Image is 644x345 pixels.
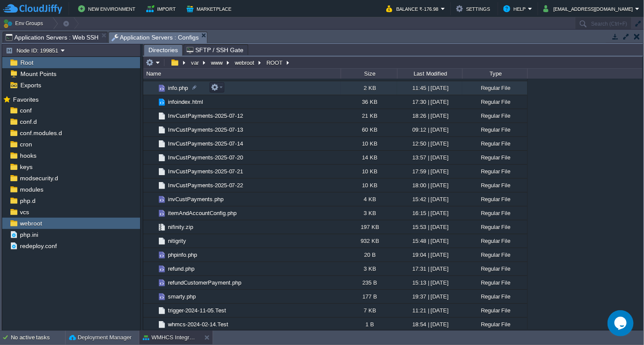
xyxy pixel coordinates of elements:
img: AMDAwAAAACH5BAEAAAAALAAAAAABAAEAAAICRAEAOw== [157,167,167,176]
div: Type [463,69,527,79]
img: AMDAwAAAACH5BAEAAAAALAAAAAABAAEAAAICRAEAOw== [150,179,157,192]
a: InvCustPayments-2025-07-22 [167,182,244,189]
div: Regular File [462,206,527,220]
img: AMDAwAAAACH5BAEAAAAALAAAAAABAAEAAAICRAEAOw== [157,278,167,288]
div: No active tasks [11,331,65,345]
div: 21 KB [341,109,397,123]
span: Application Servers : Web SSH [6,32,99,43]
a: nitigrity [167,237,187,245]
img: AMDAwAAAACH5BAEAAAAALAAAAAABAAEAAAICRAEAOw== [157,306,167,315]
img: AMDAwAAAACH5BAEAAAAALAAAAAABAAEAAAICRAEAOw== [157,292,167,302]
div: 36 KB [341,95,397,109]
span: info.php [167,84,189,92]
img: AMDAwAAAACH5BAEAAAAALAAAAAABAAEAAAICRAEAOw== [157,111,167,121]
button: webroot [233,59,256,66]
a: hooks [18,152,38,159]
img: AMDAwAAAACH5BAEAAAAALAAAAAABAAEAAAICRAEAOw== [150,318,157,331]
div: 11:21 | [DATE] [397,304,462,317]
div: Regular File [462,248,527,262]
button: [EMAIL_ADDRESS][DOMAIN_NAME] [543,3,635,14]
img: AMDAwAAAACH5BAEAAAAALAAAAAABAAEAAAICRAEAOw== [150,262,157,275]
span: modules [18,186,45,193]
div: Regular File [462,165,527,178]
img: AMDAwAAAACH5BAEAAAAALAAAAAABAAEAAAICRAEAOw== [157,195,167,204]
img: AMDAwAAAACH5BAEAAAAALAAAAAABAAEAAAICRAEAOw== [157,139,167,149]
div: 3 KB [341,206,397,220]
span: smarty.php [167,293,197,300]
div: 197 KB [341,220,397,234]
img: AMDAwAAAACH5BAEAAAAALAAAAAABAAEAAAICRAEAOw== [150,206,157,220]
div: 177 B [341,290,397,303]
a: conf.d [18,118,38,126]
button: Import [146,3,179,14]
img: AMDAwAAAACH5BAEAAAAALAAAAAABAAEAAAICRAEAOw== [150,304,157,317]
a: InvCustPayments-2025-07-12 [167,112,244,119]
div: 10 KB [341,137,397,150]
div: 235 B [341,276,397,289]
div: 15:53 | [DATE] [397,220,462,234]
span: Favorites [11,96,40,103]
a: Exports [19,81,43,89]
img: AMDAwAAAACH5BAEAAAAALAAAAAABAAEAAAICRAEAOw== [157,320,167,329]
a: modsecurity.d [18,174,59,182]
div: Regular File [462,123,527,136]
div: 19:37 | [DATE] [397,290,462,303]
span: SFTP / SSH Gate [187,45,243,55]
div: 13:57 | [DATE] [397,151,462,164]
img: AMDAwAAAACH5BAEAAAAALAAAAAABAAEAAAICRAEAOw== [157,222,167,232]
span: webroot [18,219,43,227]
div: 15:42 | [DATE] [397,192,462,206]
span: refund.php [167,265,196,272]
span: conf.modules.d [18,129,63,137]
a: InvCustPayments-2025-07-21 [167,168,244,175]
span: phpinfo.php [167,251,198,259]
button: Marketplace [187,3,234,14]
div: 14 KB [341,151,397,164]
a: nifinity.zip [167,223,194,231]
div: 17:31 | [DATE] [397,262,462,275]
div: 09:12 | [DATE] [397,123,462,136]
div: Regular File [462,179,527,192]
div: Regular File [462,318,527,331]
a: cron [18,140,33,148]
a: php.ini [18,231,39,239]
div: Regular File [462,234,527,248]
img: AMDAwAAAACH5BAEAAAAALAAAAAABAAEAAAICRAEAOw== [150,109,157,123]
a: redeploy.conf [18,242,58,250]
span: InvCustPayments-2025-07-13 [167,126,244,133]
a: itemAndAccountConfig.php [167,209,238,217]
a: conf [18,106,33,114]
button: Settings [456,3,493,14]
a: vcs [18,208,30,216]
div: Regular File [462,276,527,289]
div: Regular File [462,262,527,275]
a: Mount Points [19,70,58,78]
img: AMDAwAAAACH5BAEAAAAALAAAAAABAAEAAAICRAEAOw== [157,209,167,218]
div: Regular File [462,81,527,95]
div: 16:15 | [DATE] [397,206,462,220]
a: invCustPayments.php [167,196,225,203]
img: AMDAwAAAACH5BAEAAAAALAAAAAABAAEAAAICRAEAOw== [150,81,157,95]
img: CloudJiffy [3,3,62,14]
div: 4 KB [341,192,397,206]
a: InvCustPayments-2025-07-20 [167,154,244,161]
div: 18:26 | [DATE] [397,109,462,123]
div: 12:50 | [DATE] [397,137,462,150]
div: 17:30 | [DATE] [397,95,462,109]
a: infoindex.html [167,98,204,106]
div: 10 KB [341,165,397,178]
div: 60 KB [341,123,397,136]
button: Env Groups [3,17,46,30]
div: 7 KB [341,304,397,317]
a: trigger-2024-11-05.Test [167,307,227,314]
a: php.d [18,197,37,205]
